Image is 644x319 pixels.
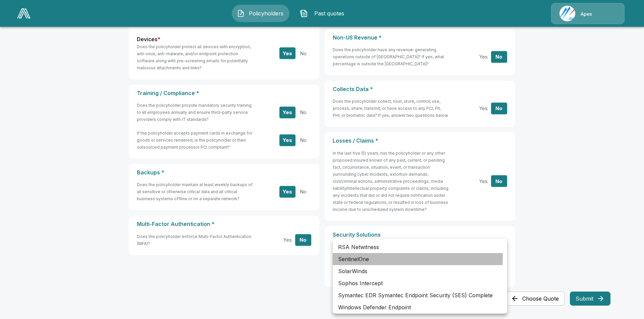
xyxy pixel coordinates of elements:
[333,277,507,289] li: Sophos Intercept
[333,253,507,265] li: SentinelOne
[333,289,507,301] li: Symantec EDR Symantec Endpoint Security (SES) Complete
[333,241,507,253] li: RSA Netwitness
[333,265,507,277] li: SolarWinds
[333,301,507,313] li: Windows Defender Endpoint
